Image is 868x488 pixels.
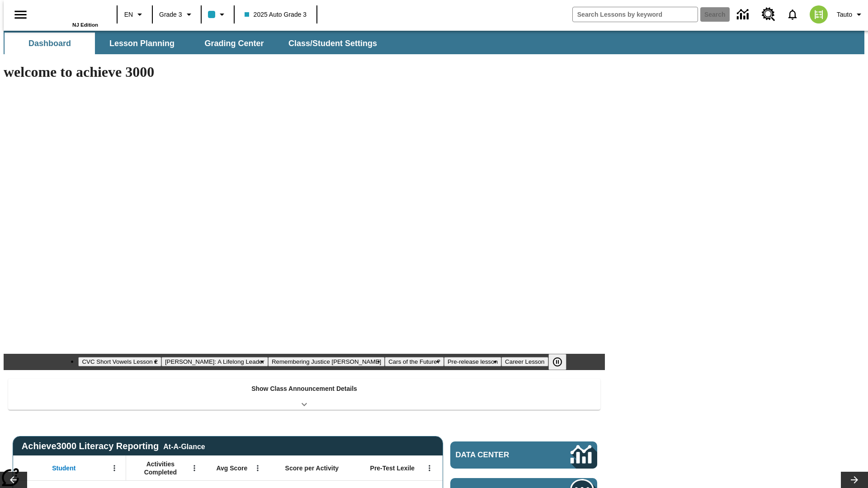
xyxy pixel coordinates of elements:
[163,441,205,451] div: At-A-Glance
[501,357,548,366] button: Slide 6 Career Lesson
[781,3,804,26] a: Notifications
[251,461,264,475] button: Open Menu
[39,4,98,22] a: Home
[4,33,385,54] div: SubNavbar
[131,460,190,476] span: Activities Completed
[159,10,182,19] span: Grade 3
[52,464,75,472] span: Student
[281,33,384,54] button: Class/Student Settings
[810,5,828,23] img: avatar image
[39,3,98,28] div: Home
[756,2,781,27] a: Resource Center, Will open in new tab
[7,1,34,28] button: Open side menu
[216,464,247,472] span: Avg Score
[833,6,868,23] button: Profile/Settings
[268,357,385,366] button: Slide 3 Remembering Justice O'Connor
[4,31,864,54] div: SubNavbar
[124,10,133,19] span: EN
[837,10,852,19] span: Tauto
[251,384,357,394] p: Show Class Announcement Details
[156,6,198,23] button: Grade: Grade 3, Select a grade
[548,354,576,370] div: Pause
[78,357,161,366] button: Slide 1 CVC Short Vowels Lesson 2
[72,22,98,28] span: NJ Edition
[804,3,833,26] button: Select a new avatar
[5,33,95,54] button: Dashboard
[285,464,339,472] span: Score per Activity
[204,6,231,23] button: Class color is light blue. Change class color
[108,461,121,475] button: Open Menu
[731,2,756,27] a: Data Center
[161,357,268,366] button: Slide 2 Dianne Feinstein: A Lifelong Leader
[8,379,600,410] div: Show Class Announcement Details
[573,7,698,22] input: search field
[97,33,187,54] button: Lesson Planning
[456,450,540,460] span: Data Center
[189,33,279,54] button: Grading Center
[841,472,868,488] button: Lesson carousel, Next
[548,354,566,370] button: Pause
[188,461,201,475] button: Open Menu
[385,357,444,366] button: Slide 4 Cars of the Future?
[245,10,307,19] span: 2025 Auto Grade 3
[450,441,597,469] a: Data Center
[4,64,605,80] h1: welcome to achieve 3000
[370,464,415,472] span: Pre-Test Lexile
[423,461,436,475] button: Open Menu
[444,357,501,366] button: Slide 5 Pre-release lesson
[120,6,149,23] button: Language: EN, Select a language
[22,441,205,451] span: Achieve3000 Literacy Reporting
